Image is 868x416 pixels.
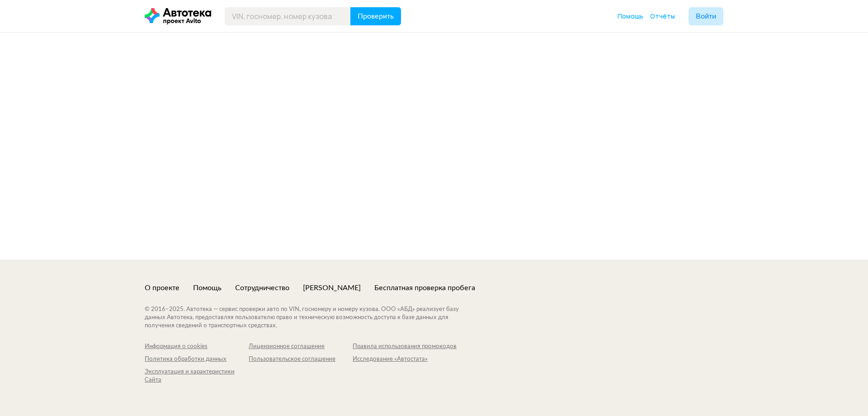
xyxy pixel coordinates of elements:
[145,343,249,351] a: Информация о cookies
[193,283,222,293] a: Помощь
[249,355,353,363] a: Пользовательское соглашение
[618,12,643,20] span: Помощь
[145,355,249,363] a: Политика обработки данных
[350,7,401,25] button: Проверить
[249,343,353,351] a: Лицензионное соглашение
[618,12,643,21] a: Помощь
[650,12,675,21] a: Отчёты
[225,7,351,25] input: VIN, госномер, номер кузова
[353,355,457,363] a: Исследование «Автостата»
[358,13,394,20] span: Проверить
[145,283,179,293] a: О проекте
[696,13,716,20] span: Войти
[145,306,477,330] div: © 2016– 2025 . Автотека — сервис проверки авто по VIN, госномеру и номеру кузова. ООО «АБД» реали...
[235,283,289,293] a: Сотрудничество
[353,343,457,351] a: Правила использования промокодов
[689,7,723,25] button: Войти
[145,368,249,384] a: Эксплуатация и характеристики Сайта
[374,283,475,293] a: Бесплатная проверка пробега
[650,12,675,20] span: Отчёты
[303,283,361,293] a: [PERSON_NAME]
